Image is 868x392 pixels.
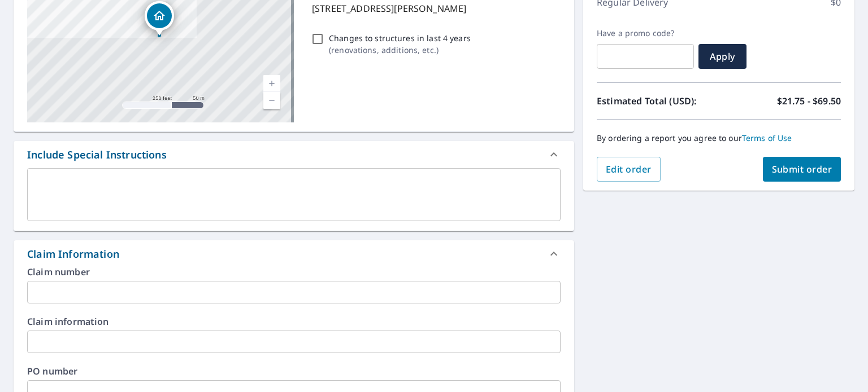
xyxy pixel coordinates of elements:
[263,75,280,92] a: Current Level 17, Zoom In
[708,50,737,63] span: Apply
[27,246,119,262] div: Claim Information
[312,2,556,15] p: [STREET_ADDRESS][PERSON_NAME]
[597,28,694,38] label: Have a promo code?
[27,147,167,162] div: Include Special Instructions
[597,133,841,143] p: By ordering a report you agree to our
[27,317,561,326] label: Claim information
[777,94,841,108] p: $21.75 - $69.50
[27,267,561,276] label: Claim number
[14,141,574,168] div: Include Special Instructions
[742,133,792,143] a: Terms of Use
[329,32,471,44] p: Changes to structures in last 4 years
[145,1,174,36] div: Dropped pin, building 1, Residential property, 550 Algonquin Dr Warwick, RI 02888
[14,240,574,267] div: Claim Information
[597,94,719,108] p: Estimated Total (USD):
[27,367,561,376] label: PO number
[698,44,747,69] button: Apply
[597,157,661,182] button: Edit order
[763,157,841,182] button: Submit order
[329,44,471,56] p: ( renovations, additions, etc. )
[606,163,652,175] span: Edit order
[772,163,832,175] span: Submit order
[263,92,280,109] a: Current Level 17, Zoom Out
